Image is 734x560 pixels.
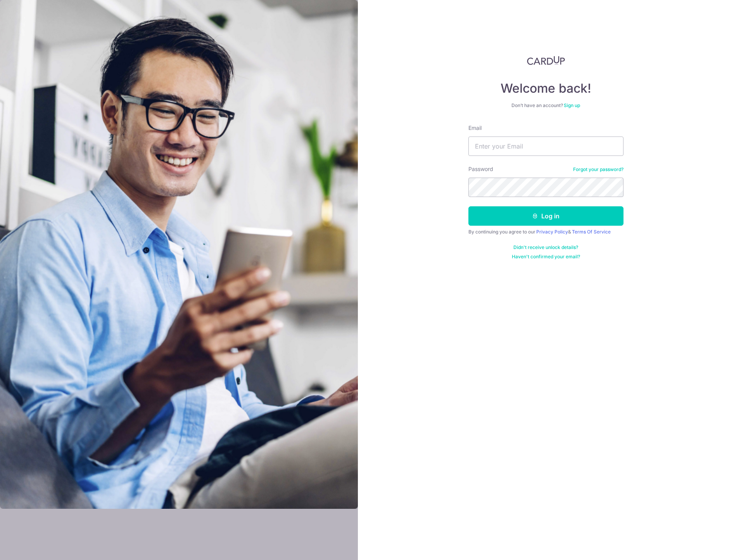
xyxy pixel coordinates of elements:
a: Privacy Policy [536,229,568,235]
button: Log in [468,206,623,226]
a: Forgot your password? [573,166,623,173]
img: CardUp Logo [527,56,565,65]
label: Password [468,165,493,173]
a: Sign up [564,102,580,108]
div: Don’t have an account? [468,102,623,109]
h4: Welcome back! [468,81,623,96]
a: Didn't receive unlock details? [513,244,578,251]
a: Terms Of Service [572,229,611,235]
a: Haven't confirmed your email? [512,254,580,260]
div: By continuing you agree to our & [468,229,623,235]
label: Email [468,124,482,132]
input: Enter your Email [468,137,623,156]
